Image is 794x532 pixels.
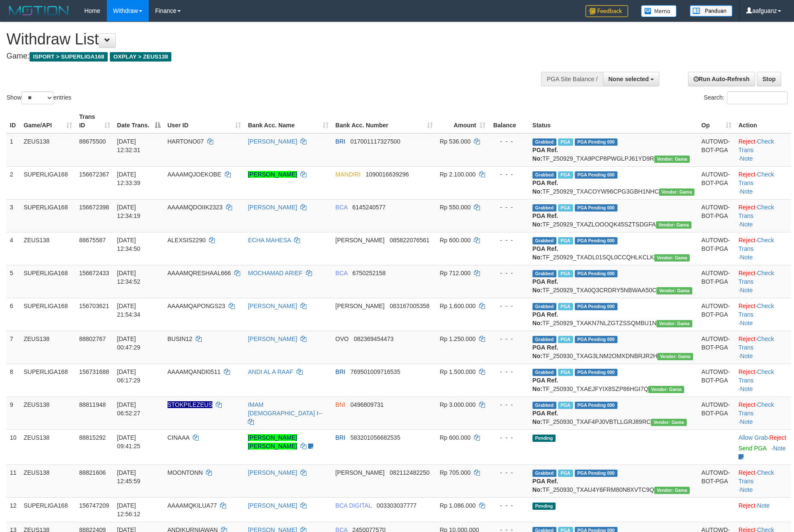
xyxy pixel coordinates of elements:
div: - - - [492,367,526,376]
span: Grabbed [532,204,556,212]
th: User ID: activate to sort column ascending [164,109,245,133]
span: Marked by aafsreyleap [558,402,573,409]
a: Reject [738,138,756,145]
span: 156672398 [79,204,109,211]
a: Send PGA [738,445,766,452]
a: Note [740,254,753,261]
div: - - - [492,269,526,277]
span: Marked by aafromsomean [558,369,573,376]
td: · · [735,298,791,331]
span: 156672367 [79,171,109,178]
select: Showentries [21,91,53,104]
span: PGA Pending [575,402,618,409]
img: Feedback.jpg [585,5,628,17]
span: PGA Pending [575,237,618,244]
span: Rp 536.000 [440,138,471,145]
span: PGA Pending [575,470,618,477]
span: [DATE] 21:54:34 [117,303,141,318]
td: TF_250929_TXA0Q3CRDRY5NBWAA50C [529,265,698,298]
td: ZEUS138 [20,232,76,265]
td: TF_250930_TXAU4Y6FRM80N8XVTC9Q [529,464,698,497]
span: 156747209 [79,502,109,509]
span: [DATE] 06:17:29 [117,368,141,384]
td: TF_250929_TXACOYW96CPG3GBH1NHC [529,166,698,199]
td: TF_250929_TXA9PCP8PWGLPJ61YD9R [529,133,698,167]
a: Check Trans [738,368,774,384]
span: Copy 082369454473 to clipboard [354,335,394,342]
a: Check Trans [738,335,774,351]
td: 5 [6,265,20,298]
b: PGA Ref. No: [532,147,558,162]
span: Grabbed [532,303,556,310]
th: ID [6,109,20,133]
th: Status [529,109,698,133]
a: Run Auto-Refresh [688,72,755,86]
span: Marked by aafsoycanthlai [558,270,573,277]
td: ZEUS138 [20,397,76,429]
td: 11 [6,464,20,497]
td: 10 [6,429,20,464]
span: · [738,434,769,441]
a: [PERSON_NAME] [248,204,297,211]
td: AUTOWD-BOT-PGA [698,199,735,232]
td: SUPERLIGA168 [20,166,76,199]
span: ISPORT > SUPERLIGA168 [29,52,108,62]
span: AAAAMQJOEKOBE [168,171,221,178]
td: TF_250930_TXAG3LNM2OMXDNBRJR2H [529,331,698,364]
span: Vendor URL: https://trx31.1velocity.biz [651,419,687,426]
td: AUTOWD-BOT-PGA [698,265,735,298]
a: Check Trans [738,401,774,417]
span: PGA Pending [575,204,618,212]
span: Marked by aafsreyleap [558,336,573,343]
span: 156672433 [79,270,109,276]
td: AUTOWD-BOT-PGA [698,232,735,265]
span: [DATE] 12:34:50 [117,237,141,252]
th: Amount: activate to sort column ascending [436,109,489,133]
div: - - - [492,236,526,244]
span: Grabbed [532,336,556,343]
td: 9 [6,397,20,429]
span: AAAAMQAPONGS23 [168,303,225,309]
span: 88811948 [79,401,106,408]
span: Copy 017001117327500 to clipboard [350,138,400,145]
td: SUPERLIGA168 [20,298,76,331]
h4: Game: [6,52,521,61]
span: Grabbed [532,270,556,277]
td: 1 [6,133,20,167]
span: Nama rekening ada tanda titik/strip, harap diedit [168,401,213,408]
span: Pending [532,435,556,442]
span: Copy 6750252158 to clipboard [353,270,386,276]
span: Copy 085822076561 to clipboard [390,237,429,244]
td: · · [735,331,791,364]
a: IMAM [DEMOGRAPHIC_DATA] I-- [248,401,322,417]
div: PGA Site Balance / [541,72,603,86]
a: Note [740,418,753,425]
a: [PERSON_NAME] [248,138,297,145]
span: Marked by aafpengsreynich [558,470,573,477]
span: Rp 1.500.000 [440,368,476,375]
td: ZEUS138 [20,429,76,464]
span: Rp 1.250.000 [440,335,476,342]
a: Reject [769,434,786,441]
td: · · [735,265,791,298]
span: 88675587 [79,237,106,244]
td: TF_250929_TXAZLOOOQK45SZTSDGFA [529,199,698,232]
td: AUTOWD-BOT-PGA [698,298,735,331]
span: [DATE] 12:45:59 [117,469,141,485]
a: Note [773,445,786,452]
span: [DATE] 12:33:39 [117,171,141,186]
span: Rp 600.000 [440,237,471,244]
a: Reject [738,401,756,408]
a: MOCHAMAD ARIEF [248,270,303,276]
td: TF_250930_TXAEJFYIX8SZP86HGI7Q [529,364,698,397]
span: Marked by aafsoycanthlai [558,204,573,212]
a: Reject [738,469,756,476]
td: · · [735,166,791,199]
span: [PERSON_NAME] [335,469,385,476]
th: Bank Acc. Number: activate to sort column ascending [332,109,436,133]
span: Pending [532,503,556,510]
th: Balance [489,109,529,133]
label: Show entries [6,91,71,104]
span: BUSIN12 [168,335,192,342]
div: - - - [492,302,526,310]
